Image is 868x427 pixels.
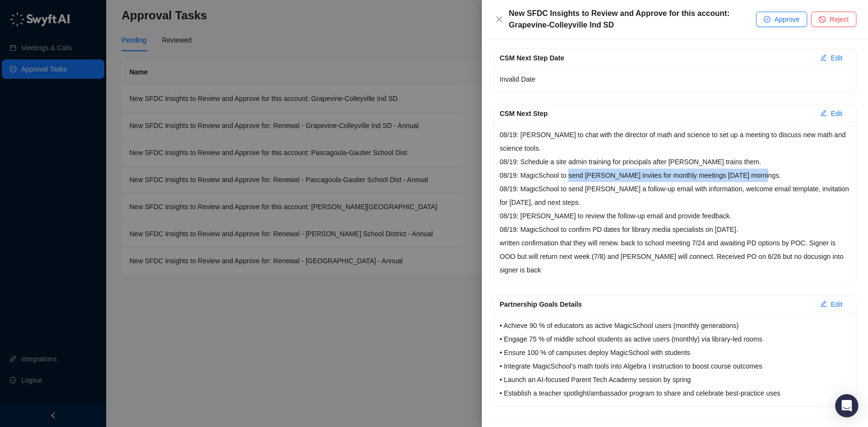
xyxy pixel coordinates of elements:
button: Approve [756,12,807,27]
span: close [495,15,503,23]
span: edit [820,300,827,307]
span: Edit [831,299,842,310]
p: written confirmation that they will renew. back to school meeting 7/24 and awaiting PD options by... [500,236,850,277]
span: stop [819,16,826,23]
span: Edit [831,53,842,63]
span: Approve [774,14,799,25]
button: Close [493,14,505,25]
p: • Achieve 90 % of educators as active MagicSchool users (monthly generations) • Engage 75 % of mi... [500,319,850,400]
button: Edit [812,50,850,66]
span: edit [820,110,827,116]
div: CSM Next Step [500,108,812,119]
button: Reject [811,12,856,27]
span: check-circle [764,16,770,23]
span: Edit [831,108,842,119]
button: Edit [812,106,850,121]
p: Invalid Date [500,72,850,86]
span: Reject [829,14,849,25]
p: 08/19: [PERSON_NAME] to chat with the director of math and science to set up a meeting to discuss... [500,128,850,236]
button: Edit [812,297,850,312]
span: edit [820,54,827,61]
div: Partnership Goals Details [500,299,812,310]
div: CSM Next Step Date [500,53,812,63]
div: New SFDC Insights to Review and Approve for this account: Grapevine-Colleyville Ind SD [509,8,756,31]
div: Open Intercom Messenger [835,394,858,417]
